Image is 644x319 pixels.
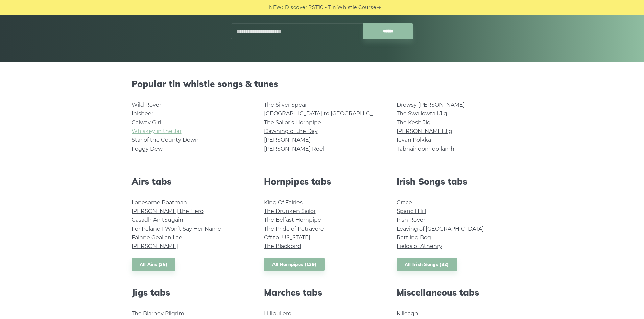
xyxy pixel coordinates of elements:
a: Wild Rover [132,102,161,108]
a: [PERSON_NAME] the Hero [132,208,204,214]
a: The Pride of Petravore [264,225,324,232]
a: [GEOGRAPHIC_DATA] to [GEOGRAPHIC_DATA] [264,110,389,117]
a: Tabhair dom do lámh [397,145,454,152]
a: Fields of Athenry [397,243,442,249]
a: Rattling Bog [397,234,431,241]
h2: Airs tabs [132,176,248,187]
h2: Hornpipes tabs [264,176,380,187]
h2: Marches tabs [264,287,380,298]
a: Ievan Polkka [397,137,431,143]
a: [PERSON_NAME] Jig [397,128,452,134]
a: Irish Rover [397,217,425,223]
a: Off to [US_STATE] [264,234,310,241]
a: The Swallowtail Jig [397,110,447,117]
a: [PERSON_NAME] Reel [264,145,324,152]
a: Foggy Dew [132,145,163,152]
a: Killeagh [397,310,418,317]
a: [PERSON_NAME] [264,137,311,143]
a: Drowsy [PERSON_NAME] [397,102,465,108]
a: For Ireland I Won’t Say Her Name [132,225,221,232]
a: Spancil Hill [397,208,426,214]
a: All Irish Songs (32) [397,258,457,271]
a: The Belfast Hornpipe [264,217,321,223]
a: The Sailor’s Hornpipe [264,119,321,126]
a: The Drunken Sailor [264,208,316,214]
a: All Airs (36) [132,258,176,271]
a: The Silver Spear [264,102,307,108]
a: Whiskey in the Jar [132,128,182,134]
a: Lillibullero [264,310,291,317]
h2: Jigs tabs [132,287,248,298]
a: The Blackbird [264,243,301,249]
a: Galway Girl [132,119,161,126]
a: Star of the County Down [132,137,199,143]
a: King Of Fairies [264,199,303,206]
a: Grace [397,199,412,206]
h2: Miscellaneous tabs [397,287,513,298]
span: Discover [285,4,307,11]
a: Casadh An tSúgáin [132,217,183,223]
span: NEW: [269,4,283,11]
a: PST10 - Tin Whistle Course [308,4,376,11]
a: Inisheer [132,110,153,117]
a: Leaving of [GEOGRAPHIC_DATA] [397,225,484,232]
a: The Blarney Pilgrim [132,310,184,317]
a: All Hornpipes (139) [264,258,325,271]
a: The Kesh Jig [397,119,431,126]
a: Lonesome Boatman [132,199,187,206]
h2: Popular tin whistle songs & tunes [132,79,513,89]
a: Dawning of the Day [264,128,318,134]
a: [PERSON_NAME] [132,243,178,249]
a: Fáinne Geal an Lae [132,234,182,241]
h2: Irish Songs tabs [397,176,513,187]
